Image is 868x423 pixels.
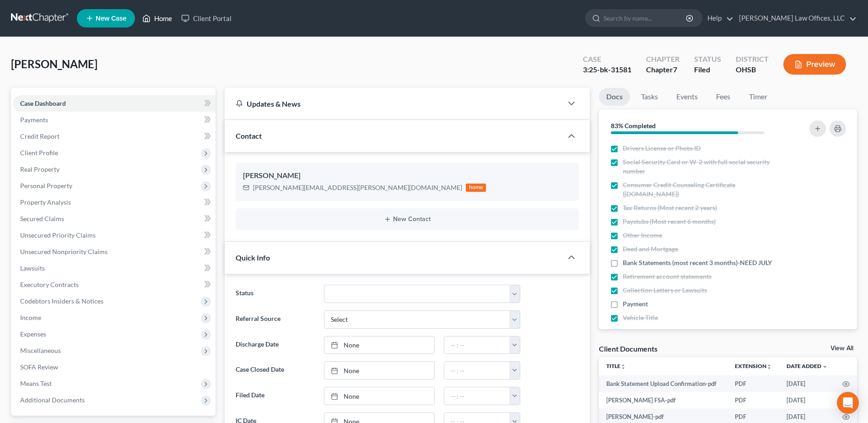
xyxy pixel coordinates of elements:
span: New Case [96,15,126,22]
span: Means Test [20,380,52,387]
span: Codebtors Insiders & Notices [20,297,103,305]
td: PDF [728,375,779,392]
td: Bank Statement Upload Confirmation-pdf [599,375,728,392]
label: Discharge Date [231,336,319,354]
a: Property Analysis [13,194,216,211]
span: [PERSON_NAME] [11,57,97,70]
a: [PERSON_NAME] Law Offices, LLC [734,10,857,27]
a: None [324,362,434,379]
a: SOFA Review [13,359,216,375]
span: Client Profile [20,149,58,157]
div: Open Intercom Messenger [837,392,859,414]
span: Vehicle Title [623,313,658,322]
span: Retirement account statements [623,272,712,281]
div: Filed [694,65,721,75]
span: Executory Contracts [20,281,79,288]
span: Secured Claims [20,215,64,222]
i: unfold_more [766,364,772,369]
div: 3:25-bk-31581 [583,65,631,75]
label: Filed Date [231,387,319,405]
a: None [324,336,434,354]
span: Collection Letters or Lawsuits [623,286,707,295]
div: [PERSON_NAME][EMAIL_ADDRESS][PERSON_NAME][DOMAIN_NAME] [253,183,462,192]
input: -- : -- [444,336,510,354]
td: [PERSON_NAME] FSA-pdf [599,392,728,408]
label: Case Closed Date [231,361,319,380]
div: Updates & News [236,99,551,108]
div: Chapter [646,54,679,65]
span: Other Income [623,231,662,240]
a: Date Added expand_more [787,363,828,369]
button: New Contact [243,216,571,223]
a: Events [669,88,705,106]
a: Fees [709,88,738,106]
span: Additional Documents [20,396,85,404]
div: Client Documents [599,344,658,353]
div: Status [694,54,721,65]
a: Unsecured Nonpriority Claims [13,244,216,260]
i: expand_more [822,364,828,369]
td: [DATE] [779,392,835,408]
span: Quick Info [236,253,270,262]
a: Case Dashboard [13,95,216,112]
i: unfold_more [620,364,626,369]
a: Help [703,10,733,27]
div: [PERSON_NAME] [243,170,571,181]
span: Expenses [20,330,46,338]
span: Drivers License or Photo ID [623,144,701,153]
span: Payment [623,299,648,309]
a: Secured Claims [13,211,216,227]
span: Lawsuits [20,264,45,272]
span: SOFA Review [20,363,58,371]
a: None [324,387,434,405]
span: Credit Report [20,132,59,140]
span: Income [20,314,41,321]
td: PDF [728,392,779,408]
div: Case [583,54,631,65]
span: Personal Property [20,182,72,190]
a: Timer [742,88,775,106]
label: Referral Source [231,310,319,329]
span: Paystubs (Most recent 6 months) [623,217,716,226]
span: Contact [236,131,262,140]
input: -- : -- [444,387,510,405]
span: Unsecured Nonpriority Claims [20,248,108,255]
a: Titleunfold_more [606,363,626,369]
div: home [466,184,486,192]
a: Executory Contracts [13,277,216,293]
button: Preview [783,54,846,75]
span: Social Security Card or W-2 with full social security number [623,157,785,176]
div: OHSB [736,65,769,75]
a: Extensionunfold_more [735,363,772,369]
a: View All [830,345,853,352]
a: Docs [599,88,630,106]
span: Bank Statements (most recent 3 months)-NEED JULY [623,258,772,267]
strong: 83% Completed [611,122,656,130]
span: 7 [673,65,677,74]
a: Tasks [634,88,665,106]
label: Status [231,285,319,303]
span: Property Analysis [20,198,71,206]
a: Lawsuits [13,260,216,277]
span: Tax Returns (Most recent 2 years) [623,203,717,212]
a: Unsecured Priority Claims [13,227,216,244]
span: Real Property [20,165,59,173]
a: Home [138,10,177,27]
a: Credit Report [13,128,216,145]
span: Payments [20,116,48,124]
input: Search by name... [604,10,687,27]
span: Consumer Credit Counseling Certificate ([DOMAIN_NAME]) [623,180,785,199]
span: Deed and Mortgage [623,244,678,254]
span: Miscellaneous [20,347,61,354]
span: Case Dashboard [20,99,66,107]
a: Payments [13,112,216,128]
td: [DATE] [779,375,835,392]
a: Client Portal [177,10,236,27]
div: Chapter [646,65,679,75]
span: Unsecured Priority Claims [20,231,96,239]
div: District [736,54,769,65]
input: -- : -- [444,362,510,379]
